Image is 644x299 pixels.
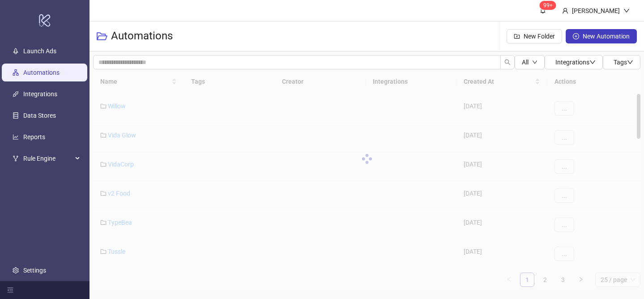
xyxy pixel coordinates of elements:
button: New Folder [507,29,562,43]
a: Integrations [23,90,57,98]
span: search [504,59,511,65]
button: New Automation [566,29,637,43]
span: Tags [614,59,633,66]
a: Data Stores [23,112,56,119]
button: Integrationsdown [545,55,603,69]
span: All [522,59,529,66]
span: Integrations [555,59,596,66]
span: down [627,59,633,65]
span: New Automation [583,33,630,40]
span: down [623,8,630,14]
span: bell [540,7,546,13]
span: folder-add [514,33,520,39]
h3: Automations [111,29,173,43]
span: fork [13,155,19,162]
sup: 1445 [540,1,556,10]
a: Automations [23,69,60,76]
span: menu-fold [7,287,13,293]
span: plus-circle [573,33,579,39]
button: Alldown [515,55,545,69]
div: [PERSON_NAME] [568,6,623,16]
span: New Folder [524,33,555,40]
a: Reports [23,133,45,141]
span: folder-open [97,31,107,42]
a: Launch Ads [23,47,56,55]
button: Tagsdown [603,55,640,69]
a: Settings [23,267,46,274]
span: user [562,8,568,14]
span: down [532,60,537,65]
span: down [589,59,596,65]
span: Rule Engine [23,149,73,167]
